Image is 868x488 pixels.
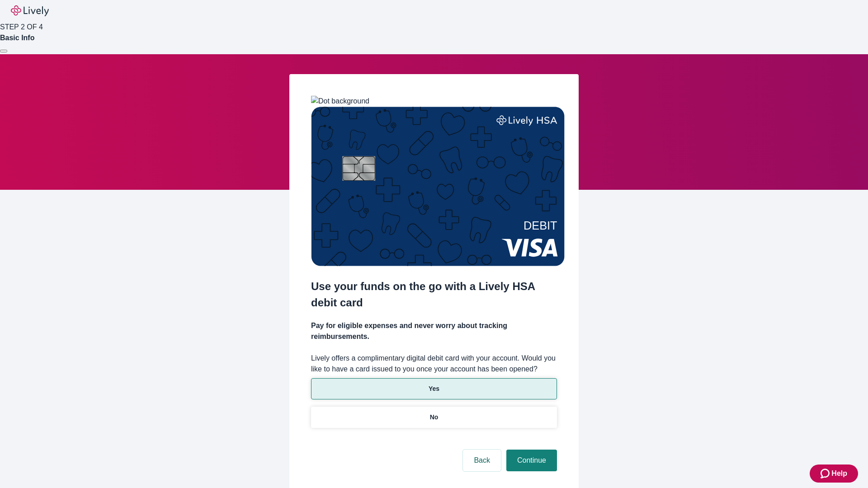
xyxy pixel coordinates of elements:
[463,450,501,471] button: Back
[506,450,557,471] button: Continue
[821,468,831,479] svg: Zendesk support icon
[311,107,565,266] img: Debit card
[311,320,557,342] h4: Pay for eligible expenses and never worry about tracking reimbursements.
[311,353,557,375] label: Lively offers a complimentary digital debit card with your account. Would you like to have a card...
[311,378,557,399] button: Yes
[311,96,369,107] img: Dot background
[311,407,557,428] button: No
[11,5,49,16] img: Lively
[831,468,847,479] span: Help
[810,465,858,483] button: Zendesk support iconHelp
[429,384,439,394] p: Yes
[430,413,439,422] p: No
[311,278,557,311] h2: Use your funds on the go with a Lively HSA debit card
